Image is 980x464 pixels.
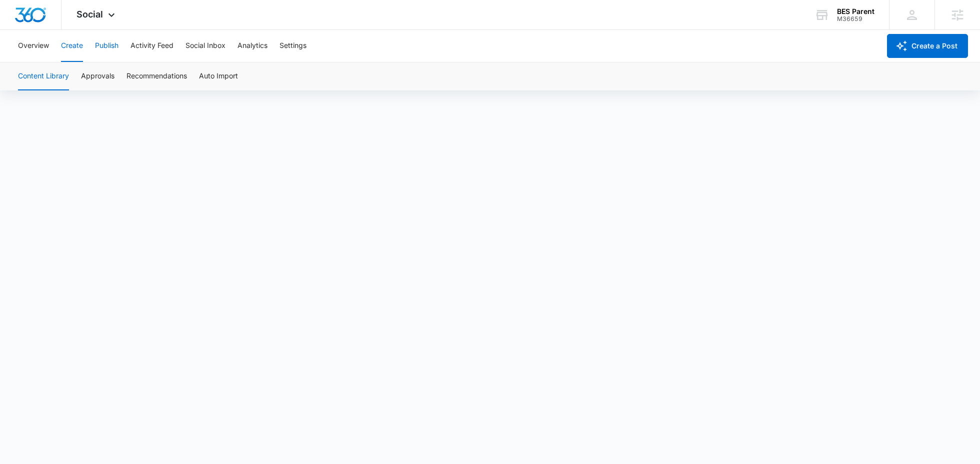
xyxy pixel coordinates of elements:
button: Approvals [81,62,114,90]
button: Recommendations [126,62,187,90]
button: Create [61,30,83,62]
button: Analytics [237,30,267,62]
button: Create a Post [887,34,968,58]
button: Social Inbox [185,30,225,62]
button: Settings [279,30,306,62]
button: Publish [95,30,118,62]
button: Overview [18,30,49,62]
button: Content Library [18,62,69,90]
span: Social [76,9,103,19]
div: account id [837,15,874,22]
button: Activity Feed [130,30,173,62]
button: Auto Import [199,62,238,90]
div: account name [837,7,874,15]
